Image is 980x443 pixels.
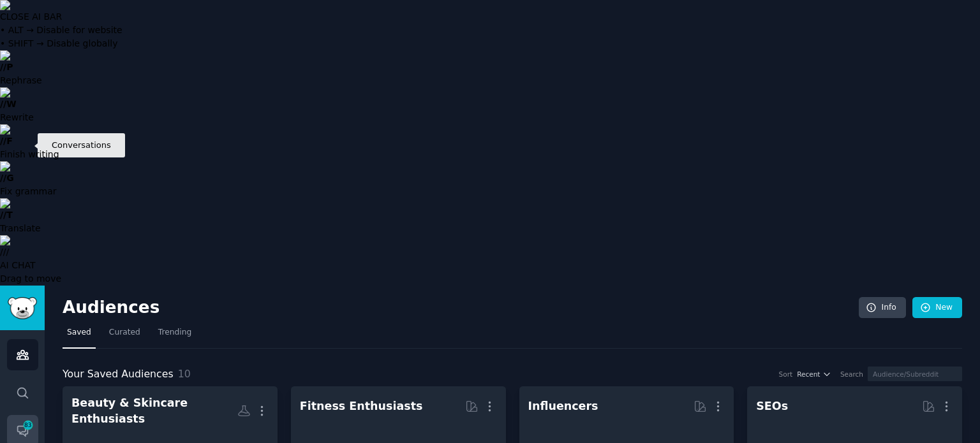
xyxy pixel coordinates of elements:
a: New [912,297,962,319]
span: Recent [797,370,820,379]
a: Curated [105,323,145,349]
span: Curated [109,327,140,338]
a: Saved [63,323,96,349]
div: Search [840,370,863,379]
button: Recent [797,370,831,379]
span: Saved [67,327,91,338]
img: GummySearch logo [8,297,37,319]
a: Trending [154,323,196,349]
div: Influencers [528,398,598,414]
div: Sort [779,370,793,379]
span: Your Saved Audiences [63,367,174,382]
div: Beauty & Skincare Enthusiasts [71,395,237,426]
div: Fitness Enthusiasts [300,398,423,414]
span: 83 [22,421,34,430]
span: 10 [178,368,191,380]
span: Trending [158,327,191,338]
div: SEOs [756,398,788,414]
h2: Audiences [63,298,859,318]
a: Info [859,297,906,319]
input: Audience/Subreddit [868,367,962,381]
